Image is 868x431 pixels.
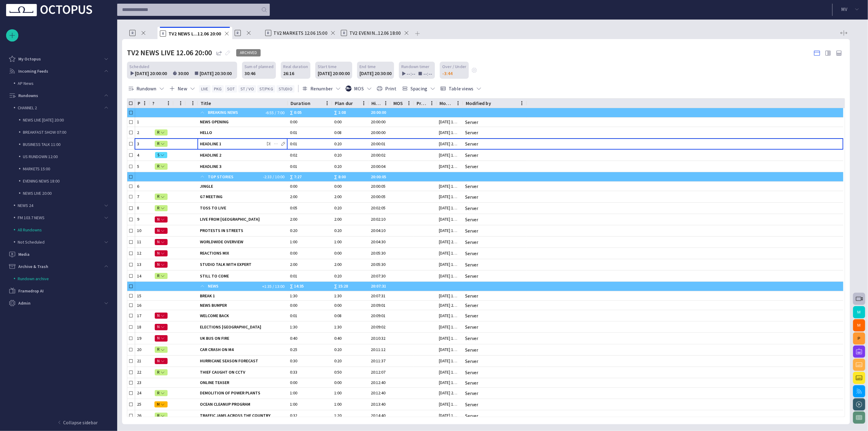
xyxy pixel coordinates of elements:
div: 20:00:00 [371,108,388,117]
button: Menu [359,99,368,108]
button: M [853,319,865,331]
div: STUDIO TALK WITH EXPERT [200,259,285,270]
span: N [157,313,160,318]
div: BREAKFAST SHOW 07:00 [16,126,111,138]
div: 0:20 [334,228,366,234]
button: R [155,270,168,281]
div: 20:00:04 [371,164,388,169]
button: R [155,138,168,149]
button: P [853,332,865,345]
div: 0:01 [290,164,300,169]
button: Menu [140,99,149,108]
p: R [235,30,241,36]
div: ∑ 1:08 [334,108,366,117]
div: 6/14 20:00:59 [439,141,460,147]
button: LIVE [199,85,211,92]
div: 8 [137,205,147,211]
div: 1:00 [290,239,300,245]
button: N [155,214,168,225]
span: PROTESTS IN STREETS [200,228,285,234]
div: 22 [137,369,147,375]
div: ∑ 7:27 [290,172,304,182]
span: R [157,130,160,135]
span: BREAKING NEWS [208,108,262,117]
span: HEADLINE 3 [200,164,285,169]
div: 2 [137,130,147,136]
span: HELLO [200,130,285,136]
button: R [155,344,168,355]
button: MOS [345,83,373,94]
div: 0:05 [290,205,300,211]
div: 8/31 12:05:16 [439,130,460,136]
div: 0:01 [290,130,300,136]
div: Server [465,312,478,319]
div: 0:00 [290,183,300,189]
img: Octopus News Room [6,4,92,16]
div: 12 [137,250,147,256]
div: TOP STORIES [200,172,260,181]
div: 0:20 [334,205,366,211]
div: PROTESTS IN STREETS [200,225,285,236]
div: WORLDWIDE OVERVIEW [200,237,285,248]
div: ∑ 0:05 [290,108,304,117]
div: 0:30 [290,358,300,364]
div: 8/31 12:05:15 [439,183,460,189]
div: 2:00 [334,262,366,267]
span: N [157,240,160,244]
button: ST / VO [238,85,256,92]
div: NEWS OPENING [200,118,285,127]
span: R [157,347,160,352]
div: 20:00:05 [371,172,388,182]
div: BREAK 1 [200,291,285,300]
button: Menu [454,99,463,108]
button: Print [376,83,399,94]
span: NEWS OPENING [200,119,285,125]
div: Server [465,152,478,158]
button: PKG [212,85,224,92]
p: BUSINESS TALK 11:00 [23,141,111,147]
span: N [157,324,160,329]
button: Menu [381,99,390,108]
div: 0:20 [290,228,300,234]
span: ELECTIONS [GEOGRAPHIC_DATA] [200,324,285,330]
div: Server [465,261,478,268]
button: S [155,150,167,161]
button: MV [836,4,864,15]
div: 2:00 [290,262,300,267]
div: Server [465,335,478,342]
div: 1:00 [290,390,300,396]
div: 8/31 12:05:15 [439,324,460,330]
span: R [157,206,160,211]
span: S [157,153,160,158]
div: 20:02:05 [371,205,388,211]
p: NEWS LIVE 20:00 [23,190,111,196]
span: G7 MEETING [200,194,285,200]
div: 11 [137,239,147,245]
ul: main menu [6,53,111,416]
div: 6/14 20:00:59 [439,164,460,169]
span: HEADLINE 1 [200,141,285,147]
button: N [155,225,168,236]
div: 20:10:32 [371,335,388,341]
span: TV2 NEWS L...12.06 20:00 [168,31,221,37]
button: R [155,127,168,138]
div: BUSINESS TALK 11:00 [16,138,111,150]
div: 8/31 12:05:15 [439,228,460,234]
p: NEWS LIVE [DATE] 20:00 [23,117,111,123]
span: TOP STORIES [208,172,260,182]
span: NEWS [208,282,259,291]
div: 0:40 [290,335,300,341]
p: MARKETS 15:00 [23,166,111,172]
button: Menu [517,99,526,108]
span: N [157,262,160,267]
div: 18 [137,324,147,330]
div: 0:20 [334,273,366,279]
div: 2:00 [290,194,300,200]
button: N [155,356,168,367]
div: 20:09:02 [371,324,388,330]
div: Server [465,324,478,330]
button: Menu [188,99,197,108]
div: 0:20 [334,347,366,353]
div: Server [465,369,478,376]
div: 20:12:40 [371,380,388,386]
